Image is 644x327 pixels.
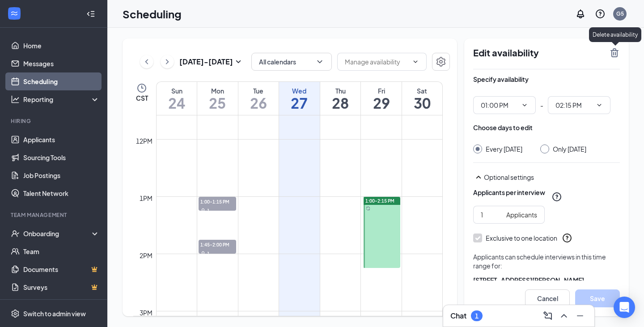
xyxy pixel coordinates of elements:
[23,149,100,166] a: Sourcing Tools
[551,191,562,202] svg: QuestionInfo
[525,289,570,307] button: Cancel
[473,276,620,285] div: [STREET_ADDRESS][PERSON_NAME]
[361,86,402,95] div: Fri
[23,72,100,90] a: Scheduling
[23,260,100,278] a: DocumentsCrown
[436,56,446,67] svg: Settings
[412,58,419,65] svg: ChevronDown
[10,9,19,18] svg: WorkstreamLogo
[23,37,100,55] a: Home
[197,95,238,110] h1: 25
[11,117,98,125] div: Hiring
[473,123,533,132] div: Choose days to edit
[199,197,236,206] span: 1:00-1:15 PM
[123,6,182,21] h1: Scheduling
[609,47,620,58] svg: TrashOutline
[614,297,635,318] div: Open Intercom Messenger
[361,82,402,115] a: August 29, 2025
[157,95,197,110] h1: 24
[238,95,279,110] h1: 26
[11,229,20,238] svg: UserCheck
[142,56,151,67] svg: ChevronLeft
[161,55,174,68] button: ChevronRight
[315,57,324,66] svg: ChevronDown
[11,309,20,318] svg: Settings
[473,47,604,58] h2: Edit availability
[23,309,86,318] div: Switch to admin view
[23,131,100,149] a: Applicants
[320,86,361,95] div: Thu
[402,86,442,95] div: Sat
[157,82,197,115] a: August 24, 2025
[595,8,606,19] svg: QuestionInfo
[473,172,484,183] svg: SmallChevronUp
[207,251,210,257] span: 1
[366,206,370,211] svg: Sync
[573,309,587,323] button: Minimize
[562,233,572,243] svg: QuestionInfo
[200,251,206,256] svg: User
[361,95,402,110] h1: 29
[238,86,279,95] div: Tue
[450,311,466,321] h3: Chat
[23,278,100,296] a: SurveysCrown
[207,208,210,214] span: 1
[616,10,624,17] div: G5
[589,27,641,42] div: Delete availability
[23,55,100,72] a: Messages
[575,289,620,307] button: Save
[365,198,394,204] span: 1:00-2:15 PM
[138,251,154,260] div: 2pm
[473,252,620,270] div: Applicants can schedule interviews in this time range for:
[402,82,442,115] a: August 30, 2025
[542,310,553,321] svg: ComposeMessage
[23,242,100,260] a: Team
[136,93,148,102] span: CST
[197,86,238,95] div: Mon
[11,95,20,104] svg: Analysis
[134,136,154,146] div: 12pm
[11,211,98,219] div: Team Management
[279,82,320,115] a: August 27, 2025
[199,240,236,249] span: 1:45-2:00 PM
[506,210,537,220] div: Applicants
[136,83,147,93] svg: Clock
[521,102,528,109] svg: ChevronDown
[86,9,95,18] svg: Collapse
[23,95,100,104] div: Reporting
[473,75,529,84] div: Specify availability
[475,312,479,320] div: 1
[345,57,408,67] input: Manage availability
[320,82,361,115] a: August 28, 2025
[320,95,361,110] h1: 28
[163,56,172,67] svg: ChevronRight
[200,208,206,213] svg: User
[553,144,586,153] div: Only [DATE]
[251,53,332,71] button: All calendarsChevronDown
[559,310,569,321] svg: ChevronUp
[402,95,442,110] h1: 30
[486,144,522,153] div: Every [DATE]
[157,86,197,95] div: Sun
[432,53,450,71] button: Settings
[575,310,585,321] svg: Minimize
[473,188,545,197] div: Applicants per interview
[233,56,244,67] svg: SmallChevronDown
[596,102,603,109] svg: ChevronDown
[197,82,238,115] a: August 25, 2025
[140,55,153,68] button: ChevronLeft
[473,172,620,183] div: Optional settings
[138,193,154,203] div: 1pm
[473,96,620,114] div: -
[557,309,571,323] button: ChevronUp
[238,82,279,115] a: August 26, 2025
[179,57,233,67] h3: [DATE] - [DATE]
[486,234,557,242] div: Exclusive to one location
[23,184,100,202] a: Talent Network
[23,229,92,238] div: Onboarding
[138,308,154,318] div: 3pm
[279,95,320,110] h1: 27
[23,166,100,184] a: Job Postings
[575,8,586,19] svg: Notifications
